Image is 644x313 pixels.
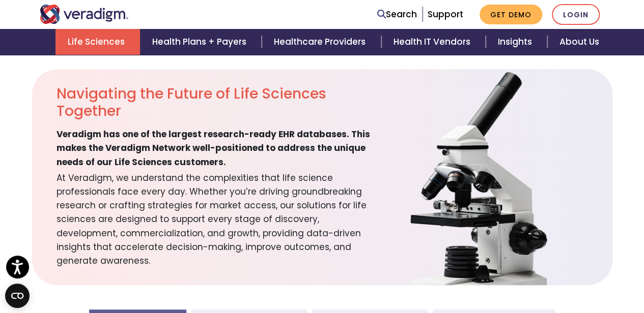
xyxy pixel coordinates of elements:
span: Veradigm has one of the largest research-ready EHR databases. This makes the Veradigm Network wel... [57,128,371,169]
button: Open CMP widget [5,284,30,308]
a: Insights [486,29,547,55]
img: Veradigm logo [40,5,129,24]
a: Healthcare Providers [262,29,381,55]
img: solution-life-sciences-future.png [352,69,579,285]
a: Health IT Vendors [381,29,486,55]
a: Life Sciences [55,29,140,55]
a: Health Plans + Payers [140,29,262,55]
a: Support [428,8,463,20]
a: Login [552,4,600,25]
h2: Navigating the Future of Life Sciences Together [57,85,371,119]
a: About Us [547,29,611,55]
a: Search [377,8,417,21]
a: Get Demo [480,5,542,24]
span: At Veradigm, we understand the complexities that life science professionals face every day. Wheth... [57,169,371,268]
